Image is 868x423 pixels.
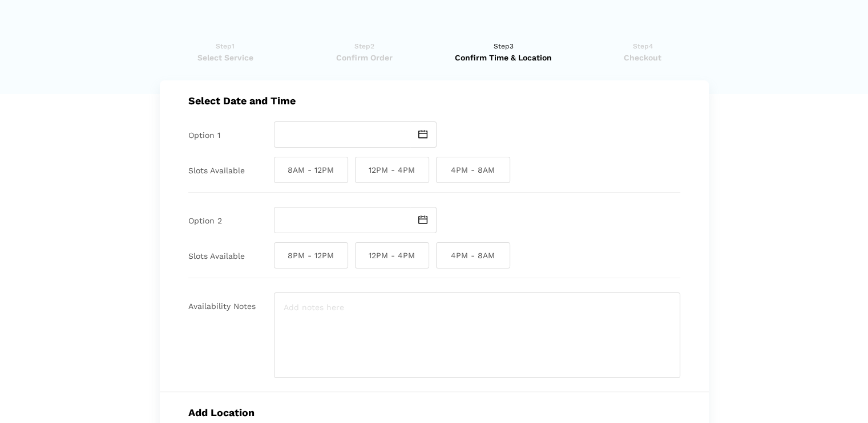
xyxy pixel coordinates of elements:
[298,40,430,63] a: Step2
[188,131,220,140] label: Option 1
[160,52,292,63] span: Select Service
[188,302,256,311] label: Availability Notes
[188,166,245,176] label: Slots Available
[355,242,429,269] span: 12PM - 4PM
[188,251,245,261] label: Slots Available
[188,95,680,107] h5: Select Date and Time
[577,40,709,63] a: Step4
[188,406,680,418] h5: Add Location
[160,40,292,63] a: Step1
[274,242,348,269] span: 8PM - 12PM
[438,40,570,63] a: Step3
[274,157,348,183] span: 8AM - 12PM
[188,216,222,226] label: Option 2
[436,242,510,269] span: 4PM - 8AM
[298,52,430,63] span: Confirm Order
[355,157,429,183] span: 12PM - 4PM
[438,52,570,63] span: Confirm Time & Location
[436,157,510,183] span: 4PM - 8AM
[577,52,709,63] span: Checkout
